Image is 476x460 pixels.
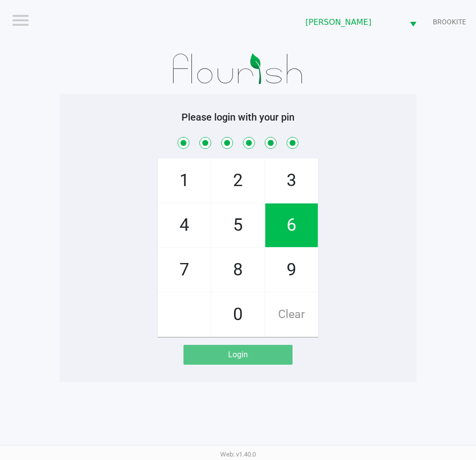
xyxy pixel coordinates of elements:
[158,248,211,292] span: 7
[212,159,264,202] span: 2
[158,159,211,202] span: 1
[265,293,318,336] span: Clear
[404,10,422,34] button: Select
[212,203,264,247] span: 5
[265,159,318,202] span: 3
[212,248,264,292] span: 8
[67,111,409,123] h5: Please login with your pin
[212,293,264,336] span: 0
[433,17,466,27] span: BROOKITE
[265,203,318,247] span: 6
[305,16,398,28] span: [PERSON_NAME]
[158,203,211,247] span: 4
[220,451,256,458] span: Web: v1.40.0
[265,248,318,292] span: 9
